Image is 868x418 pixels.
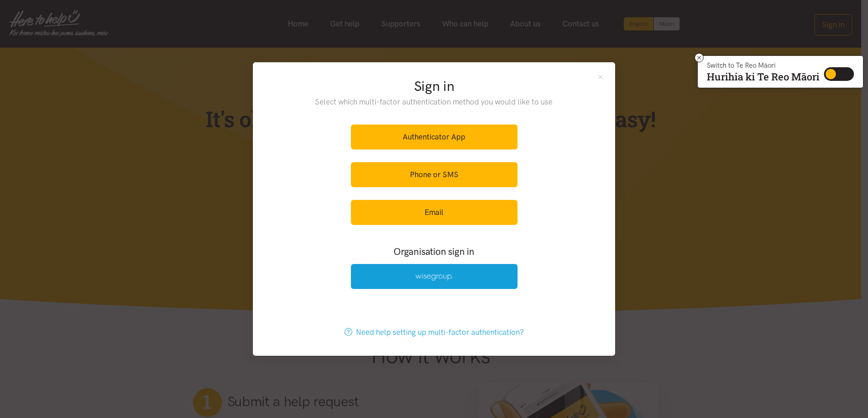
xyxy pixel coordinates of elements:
h3: Organisation sign in [326,245,542,258]
p: Select which multi-factor authentication method you would like to use [297,96,572,108]
a: Email [351,200,518,225]
p: Switch to Te Reo Māori [707,63,819,68]
a: Phone or SMS [351,162,518,187]
a: Need help setting up multi-factor authentication? [335,320,533,345]
img: Wise Group [415,273,453,281]
p: Hurihia ki Te Reo Māori [707,73,819,81]
a: Authenticator App [351,124,518,149]
button: Close [597,73,604,81]
h2: Sign in [297,77,572,96]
